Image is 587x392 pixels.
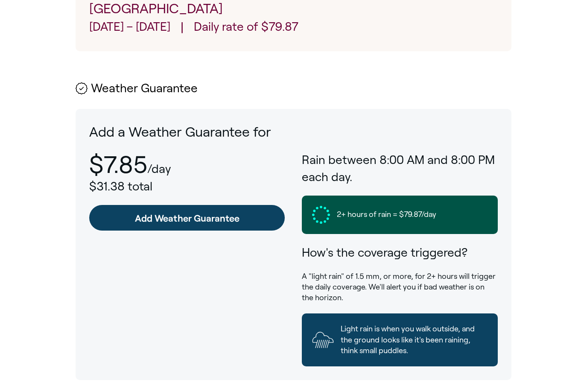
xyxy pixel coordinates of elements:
[194,18,298,38] p: Daily rate of $79.87
[337,209,436,220] span: 2+ hours of rain = $79.87/day
[147,162,171,176] p: /day
[89,180,152,193] span: $31.38 total
[89,18,170,38] p: [DATE] – [DATE]
[302,244,498,261] h3: How's the coverage triggered?
[181,18,184,38] span: |
[89,152,147,178] p: $7.85
[302,152,498,185] h3: Rain between 8:00 AM and 8:00 PM each day.
[89,205,285,231] a: Add Weather Guarantee
[302,271,498,304] p: A "light rain" of 1.5 mm, or more, for 2+ hours will trigger the daily coverage. We'll alert you ...
[89,123,498,142] p: Add a Weather Guarantee for
[341,324,488,356] span: Light rain is when you walk outside, and the ground looks like it's been raining, think small pud...
[76,82,512,95] h2: Weather Guarantee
